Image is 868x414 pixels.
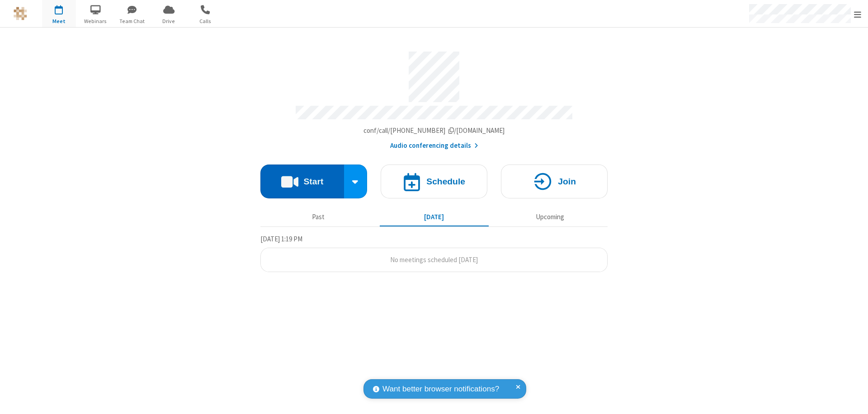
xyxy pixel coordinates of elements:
[363,126,505,136] button: Copy my meeting room linkCopy my meeting room link
[14,7,27,20] img: QA Selenium DO NOT DELETE OR CHANGE
[380,208,489,226] button: [DATE]
[264,208,373,226] button: Past
[115,17,149,25] span: Team Chat
[495,208,604,226] button: Upcoming
[501,165,608,198] button: Join
[79,17,113,25] span: Webinars
[189,17,222,25] span: Calls
[558,177,576,186] h4: Join
[42,17,76,25] span: Meet
[344,165,368,198] div: Start conference options
[152,17,186,25] span: Drive
[382,383,499,395] span: Want better browser notifications?
[260,234,608,273] section: Today's Meetings
[303,177,323,186] h4: Start
[390,141,478,151] button: Audio conferencing details
[260,235,302,243] span: [DATE] 1:19 PM
[845,390,861,408] iframe: Chat
[426,177,465,186] h4: Schedule
[381,165,487,198] button: Schedule
[260,45,608,151] section: Account details
[390,255,478,264] span: No meetings scheduled [DATE]
[363,126,505,135] span: Copy my meeting room link
[260,165,344,198] button: Start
